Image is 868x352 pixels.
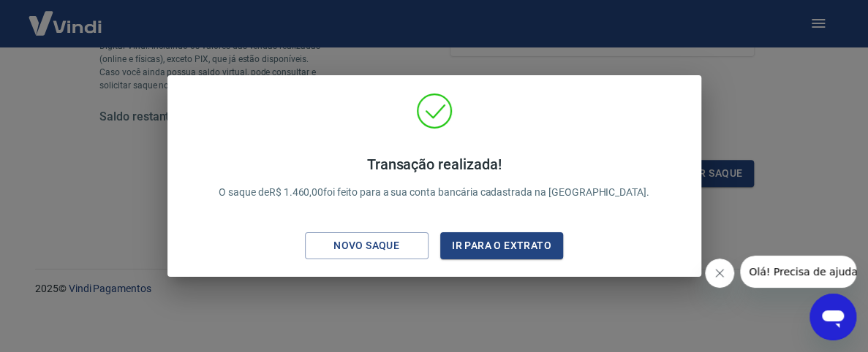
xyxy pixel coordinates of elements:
[809,294,856,340] iframe: Botão para abrir a janela de mensagens
[219,156,649,200] p: O saque de R$ 1.460,00 foi feito para a sua conta bancária cadastrada na [GEOGRAPHIC_DATA].
[219,156,649,173] h4: Transação realizada!
[316,237,417,255] div: Novo saque
[705,259,734,288] iframe: Fechar mensagem
[440,232,564,259] button: Ir para o extrato
[740,256,856,288] iframe: Mensagem da empresa
[305,232,429,259] button: Novo saque
[9,10,123,22] span: Olá! Precisa de ajuda?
